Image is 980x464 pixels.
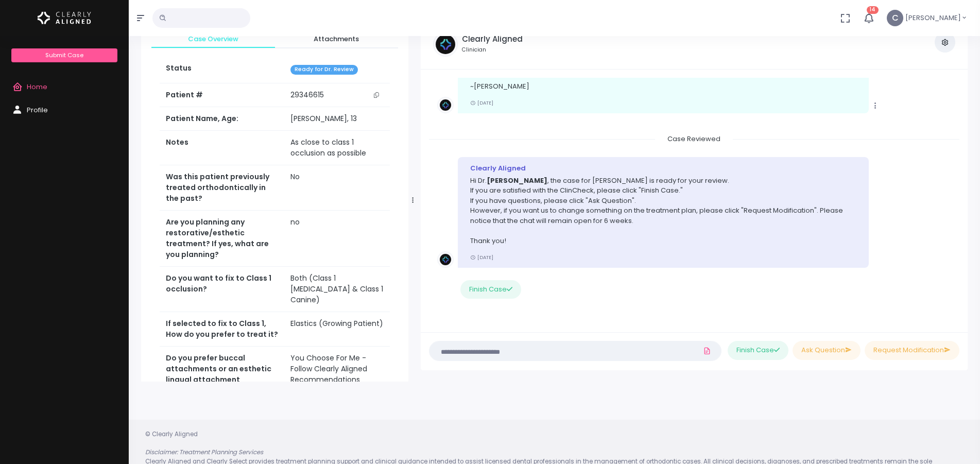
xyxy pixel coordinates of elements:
[160,57,284,83] th: Status
[655,131,733,147] span: Case Reviewed
[45,51,83,59] span: Submit Case
[865,341,959,360] button: Request Modification
[470,163,856,174] div: Clearly Aligned
[160,165,284,211] th: Was this patient previously treated orthodontically in the past?
[429,78,959,322] div: scrollable content
[27,82,47,92] span: Home
[470,254,493,261] small: [DATE]
[284,347,390,403] td: You Choose For Me - Follow Clearly Aligned Recommendations
[462,46,523,54] small: Clinician
[160,83,284,107] th: Patient #
[160,131,284,165] th: Notes
[462,35,523,44] h5: Clearly Aligned
[470,176,856,246] p: Hi Dr. , the case for [PERSON_NAME] is ready for your review. If you are satisfied with the ClinC...
[160,347,284,403] th: Do you prefer buccal attachments or an esthetic lingual attachment protocol?
[283,34,390,44] span: Attachments
[887,10,903,26] span: C
[160,267,284,312] th: Do you want to fix to Class 1 occlusion?
[284,107,390,131] td: [PERSON_NAME], 13
[27,105,48,115] span: Profile
[284,83,390,107] td: 29346615
[38,7,91,29] img: Logo Horizontal
[290,65,358,75] span: Ready for Dr. Review
[160,107,284,131] th: Patient Name, Age:
[284,211,390,267] td: no
[793,341,861,360] button: Ask Question
[160,211,284,267] th: Are you planning any restorative/esthetic treatment? If yes, what are you planning?
[160,34,267,44] span: Case Overview
[867,6,879,14] span: 14
[284,131,390,165] td: As close to class 1 occlusion as possible
[284,165,390,211] td: No
[701,341,713,360] a: Add Files
[487,176,547,185] b: [PERSON_NAME]
[284,267,390,312] td: Both (Class 1 [MEDICAL_DATA] & Class 1 Canine)
[141,20,408,382] div: scrollable content
[284,312,390,347] td: Elastics (Growing Patient)
[145,448,263,456] em: Disclaimer: Treatment Planning Services
[160,312,284,347] th: If selected to fix to Class 1, How do you prefer to treat it?
[11,48,117,62] a: Submit Case
[905,13,961,23] span: [PERSON_NAME]
[728,341,788,360] button: Finish Case
[460,280,521,299] button: Finish Case
[470,99,493,106] small: [DATE]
